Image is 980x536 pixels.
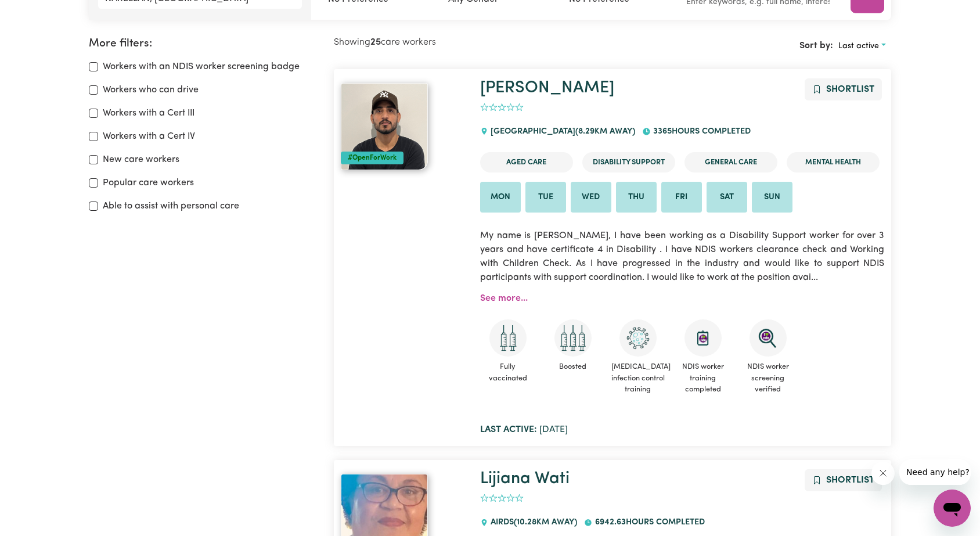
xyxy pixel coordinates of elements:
[480,101,524,114] div: add rating by typing an integer from 0 to 5 or pressing arrow keys
[341,83,428,170] img: View Kulbir's profile
[642,116,757,148] div: 3365 hours completed
[661,182,702,213] li: Available on Fri
[787,152,880,172] li: Mental Health
[103,106,194,120] label: Workers with a Cert III
[103,60,300,74] label: Workers with an NDIS worker screening badge
[103,129,195,143] label: Workers with a Cert IV
[480,492,524,505] div: add rating by typing an integer from 0 to 5 or pressing arrow keys
[616,182,657,213] li: Available on Thu
[799,41,833,51] span: Sort by:
[525,182,566,213] li: Available on Tue
[554,319,592,357] img: Care and support worker has received booster dose of COVID-19 vaccination
[103,199,239,213] label: Able to assist with personal care
[575,127,635,136] span: ( 8.29 km away)
[752,182,792,213] li: Available on Sun
[684,152,777,172] li: General Care
[89,37,320,51] h2: More filters:
[805,469,882,491] button: Add to shortlist
[480,80,614,96] a: [PERSON_NAME]
[934,490,971,527] iframe: Button to launch messaging window
[103,83,199,97] label: Workers who can drive
[514,518,577,527] span: ( 10.28 km away)
[341,152,403,164] div: #OpenForWork
[480,470,570,487] a: Lijiana Wati
[750,319,787,357] img: NDIS Worker Screening Verified
[480,294,528,303] a: See more...
[489,319,527,357] img: Care and support worker has received 2 doses of COVID-19 vaccine
[610,357,666,400] span: [MEDICAL_DATA] infection control training
[571,182,611,213] li: Available on Wed
[334,37,613,48] h2: Showing care workers
[103,176,194,190] label: Popular care workers
[899,459,971,485] iframe: Message from company
[480,152,573,172] li: Aged Care
[740,357,796,400] span: NDIS worker screening verified
[370,38,381,47] b: 25
[341,83,466,170] a: Kulbir#OpenForWork
[480,357,536,388] span: Fully vaccinated
[480,116,642,148] div: [GEOGRAPHIC_DATA]
[582,152,675,172] li: Disability Support
[805,78,882,100] button: Add to shortlist
[480,182,521,213] li: Available on Mon
[707,182,747,213] li: Available on Sat
[480,425,568,434] span: [DATE]
[838,42,879,51] span: Last active
[826,476,874,485] span: Shortlist
[833,37,891,55] button: Sort search results
[619,319,657,357] img: CS Academy: COVID-19 Infection Control Training course completed
[480,222,884,292] p: My name is [PERSON_NAME], I have been working as a Disability Support worker for over 3 years and...
[826,85,874,94] span: Shortlist
[871,462,895,485] iframe: Close message
[480,425,537,434] b: Last active:
[545,357,601,377] span: Boosted
[684,319,722,357] img: CS Academy: Introduction to NDIS Worker Training course completed
[675,357,731,400] span: NDIS worker training completed
[103,153,179,167] label: New care workers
